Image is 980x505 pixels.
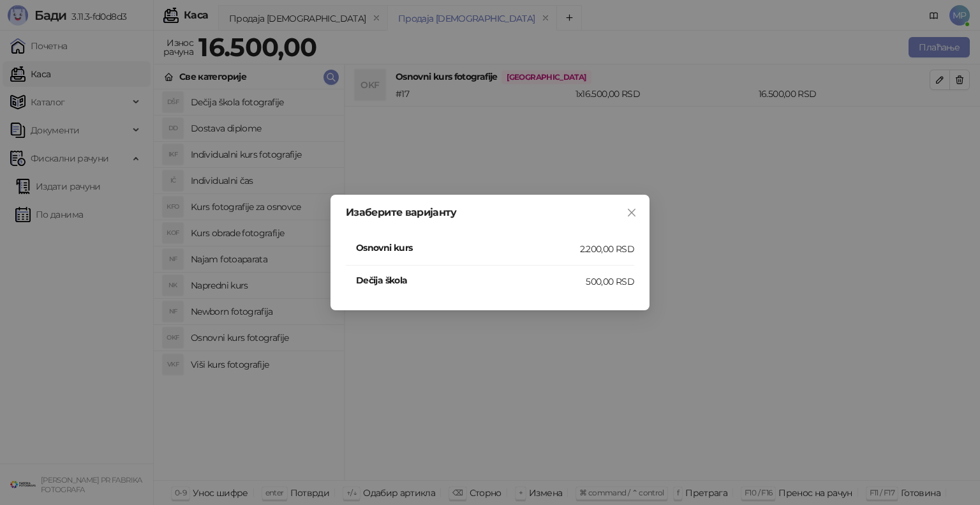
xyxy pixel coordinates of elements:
[346,207,634,218] div: Изаберите варијанту
[621,207,642,218] span: Close
[621,202,642,223] button: Close
[356,273,586,287] h4: Dečija škola
[627,207,637,218] span: close
[580,242,634,256] div: 2.200,00 RSD
[586,275,634,289] div: 500,00 RSD
[356,241,580,255] h4: Osnovni kurs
